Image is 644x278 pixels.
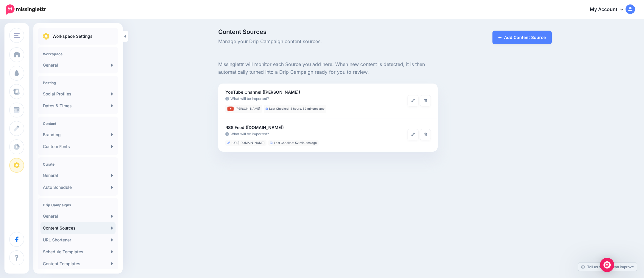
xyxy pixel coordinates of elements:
span: [PERSON_NAME] [236,107,260,110]
li: Last Checked: 4 hours, 52 minutes ago [264,105,327,113]
a: Dates & Times [40,100,116,112]
p: Missinglettr will monitor each Source you add here. When new content is detected, it is then auto... [218,61,438,76]
h4: Posting [43,81,113,85]
a: Custom Fonts [40,141,116,153]
a: Add Content Source [492,31,552,44]
img: menu.png [14,33,20,38]
a: Social Profiles [40,88,116,100]
img: info-circle-grey.png [225,97,229,100]
a: General [40,169,116,181]
b: RSS Feed ([DOMAIN_NAME]) [225,125,284,130]
b: YouTube Channel ([PERSON_NAME]) [225,89,300,95]
a: Auto Schedule [40,181,116,193]
a: Tell us how we can improve [578,263,637,271]
li: Last Checked: 52 minutes ago [268,140,319,146]
a: Branding [40,129,116,141]
a: What will be imported? [225,131,408,137]
a: My Account [584,2,635,17]
a: Content Sources [40,222,116,234]
p: Workspace Settings [52,33,93,40]
a: URL Shortener [40,234,116,246]
a: Schedule Templates [40,246,116,258]
span: Manage your Drip Campaign content sources. [218,38,438,45]
img: Missinglettr [6,4,46,15]
a: Content Templates [40,258,116,270]
img: info-circle-grey.png [225,132,229,136]
span: Content Sources [218,29,438,35]
h4: Curate [43,162,113,167]
a: What will be imported? [225,96,408,102]
a: General [40,210,116,222]
a: General [40,59,116,71]
div: Open Intercom Messenger [600,258,614,272]
h4: Workspace [43,52,113,56]
h4: Content [43,121,113,126]
span: [URL][DOMAIN_NAME] [231,141,265,145]
h4: Drip Campaigns [43,203,113,207]
img: settings.png [43,33,49,40]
